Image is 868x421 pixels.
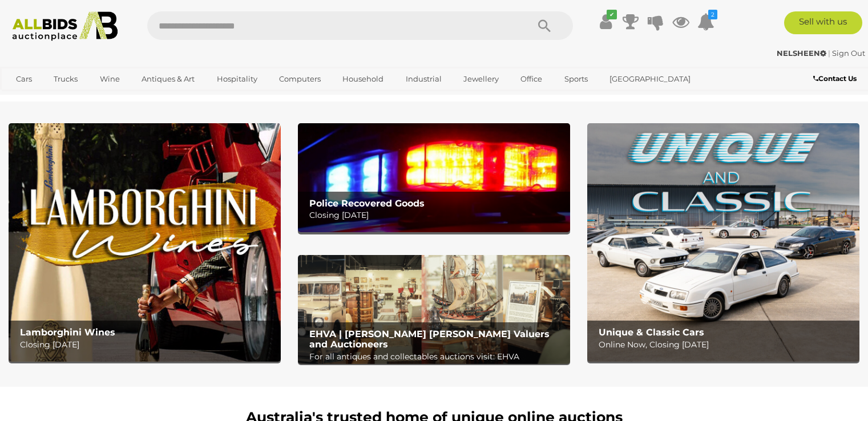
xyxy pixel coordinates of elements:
[134,70,202,88] a: Antiques & Art
[298,123,570,232] img: Police Recovered Goods
[813,72,859,85] a: Contact Us
[9,123,281,362] a: Lamborghini Wines Lamborghini Wines Closing [DATE]
[599,338,854,352] p: Online Now, Closing [DATE]
[92,70,127,88] a: Wine
[513,70,550,88] a: Office
[9,123,281,362] img: Lamborghini Wines
[813,74,857,83] b: Contact Us
[309,198,425,209] b: Police Recovered Goods
[309,208,564,222] p: Closing [DATE]
[6,11,124,41] img: Allbids.com.au
[298,123,570,232] a: Police Recovered Goods Police Recovered Goods Closing [DATE]
[272,70,328,88] a: Computers
[46,70,85,88] a: Trucks
[587,123,859,362] a: Unique & Classic Cars Unique & Classic Cars Online Now, Closing [DATE]
[777,48,826,58] strong: NELSHEEN
[832,48,865,58] a: Sign Out
[209,70,265,88] a: Hospitality
[309,329,550,350] b: EHVA | [PERSON_NAME] [PERSON_NAME] Valuers and Auctioneers
[20,338,275,352] p: Closing [DATE]
[298,255,570,364] a: EHVA | Evans Hastings Valuers and Auctioneers EHVA | [PERSON_NAME] [PERSON_NAME] Valuers and Auct...
[398,70,449,88] a: Industrial
[516,11,573,40] button: Search
[456,70,506,88] a: Jewellery
[309,350,564,364] p: For all antiques and collectables auctions visit: EHVA
[20,327,115,338] b: Lamborghini Wines
[607,10,617,19] i: ✔
[708,10,717,19] i: 2
[557,70,595,88] a: Sports
[335,70,391,88] a: Household
[599,327,704,338] b: Unique & Classic Cars
[697,11,714,32] a: 2
[784,11,862,34] a: Sell with us
[9,70,39,88] a: Cars
[777,48,828,58] a: NELSHEEN
[828,48,830,58] span: |
[298,255,570,364] img: EHVA | Evans Hastings Valuers and Auctioneers
[602,70,698,88] a: [GEOGRAPHIC_DATA]
[587,123,859,362] img: Unique & Classic Cars
[597,11,614,32] a: ✔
